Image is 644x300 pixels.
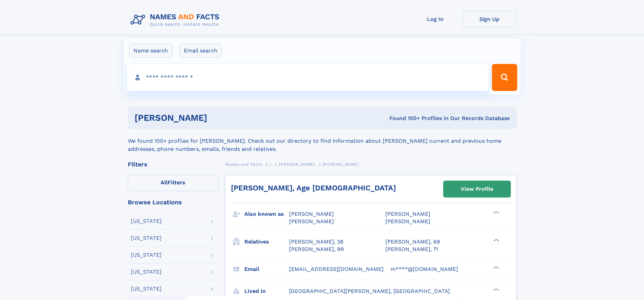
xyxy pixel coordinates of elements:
div: [US_STATE] [131,252,162,258]
span: I [270,162,271,167]
span: [PERSON_NAME] [385,218,430,225]
div: View Profile [461,181,493,197]
button: Search Button [492,64,517,91]
span: All [161,179,168,186]
a: Names and Facts [225,160,262,168]
span: [PERSON_NAME] [279,162,315,167]
div: ❯ [492,210,500,215]
span: [PERSON_NAME] [289,211,334,217]
a: I [270,160,271,168]
a: Log In [408,11,462,27]
a: [PERSON_NAME], 99 [289,246,344,253]
div: We found 100+ profiles for [PERSON_NAME]. Check out our directory to find information about [PERS... [128,129,517,153]
a: [PERSON_NAME], 71 [385,246,438,253]
h3: Relatives [244,236,289,248]
a: [PERSON_NAME] [279,160,315,168]
label: Email search [180,44,222,58]
span: [EMAIL_ADDRESS][DOMAIN_NAME] [289,266,384,272]
span: [PERSON_NAME] [289,218,334,225]
div: ❯ [492,238,500,242]
div: [US_STATE] [131,218,162,224]
h3: Lived in [244,285,289,297]
a: [PERSON_NAME], Age [DEMOGRAPHIC_DATA] [231,184,396,192]
a: [PERSON_NAME], 38 [289,238,343,246]
a: Sign Up [462,11,517,27]
img: Logo Names and Facts [128,11,225,29]
div: ❯ [492,287,500,292]
label: Filters [128,175,218,191]
div: [US_STATE] [131,286,162,292]
div: Browse Locations [128,199,218,205]
label: Name search [129,44,172,58]
h3: Also known as [244,208,289,220]
div: [US_STATE] [131,269,162,275]
div: ❯ [492,265,500,270]
input: search input [127,64,489,91]
div: Found 100+ Profiles In Our Records Database [298,115,510,122]
div: Filters [128,161,218,167]
span: [PERSON_NAME] [385,211,430,217]
div: [US_STATE] [131,235,162,241]
span: [PERSON_NAME] [323,162,359,167]
a: View Profile [444,181,510,197]
span: [GEOGRAPHIC_DATA][PERSON_NAME], [GEOGRAPHIC_DATA] [289,288,450,294]
h1: [PERSON_NAME] [135,114,299,122]
h3: Email [244,263,289,275]
a: [PERSON_NAME], 68 [385,238,440,246]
